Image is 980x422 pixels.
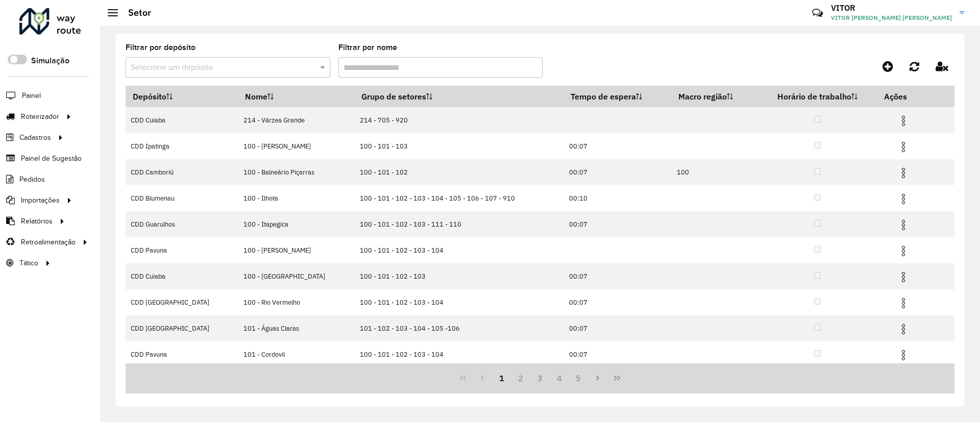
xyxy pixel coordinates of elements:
span: Importações [21,195,60,206]
td: CDD Ipatinga [126,133,238,159]
td: 100 - 101 - 102 - 103 - 104 [354,341,563,367]
td: CDD Pavuna [126,237,238,263]
td: 100 - Rio Vermelho [238,289,354,315]
a: Contato Rápido [806,2,828,24]
span: Tático [19,258,38,268]
td: 00:07 [564,315,672,341]
button: 2 [511,368,530,388]
td: 101 - 102 - 103 - 104 - 105 -106 [354,315,563,341]
span: VITOR [PERSON_NAME] [PERSON_NAME] [831,13,952,22]
td: 100 - 101 - 102 [354,159,563,185]
button: 1 [492,368,511,388]
span: Painel [22,90,41,101]
button: Last Page [607,368,627,388]
span: Pedidos [19,174,45,185]
td: 214 - 705 - 920 [354,107,563,133]
button: 3 [530,368,550,388]
td: 100 - 101 - 102 - 103 - 111 - 110 [354,211,563,237]
td: CDD Guarulhos [126,211,238,237]
td: 00:07 [564,289,672,315]
th: Tempo de espera [564,86,672,107]
td: 100 - 101 - 103 [354,133,563,159]
span: Roteirizador [21,111,59,122]
button: 4 [550,368,569,388]
th: Ações [877,86,938,107]
span: Relatórios [21,216,53,227]
td: CDD [GEOGRAPHIC_DATA] [126,315,238,341]
td: 101 - Águas Claras [238,315,354,341]
td: 214 - Várzea Grande [238,107,354,133]
td: 100 - Itapegica [238,211,354,237]
td: 100 - 101 - 102 - 103 [354,263,563,289]
td: 00:07 [564,133,672,159]
td: CDD Blumenau [126,185,238,211]
td: 100 - [GEOGRAPHIC_DATA] [238,263,354,289]
button: Next Page [588,368,607,388]
td: 100 - [PERSON_NAME] [238,237,354,263]
span: Painel de Sugestão [21,153,82,164]
h3: VITOR [831,3,952,13]
label: Filtrar por depósito [126,41,195,54]
td: CDD Cuiaba [126,263,238,289]
span: Retroalimentação [21,237,76,247]
td: CDD Cuiaba [126,107,238,133]
td: 00:07 [564,263,672,289]
h2: Setor [118,7,151,18]
span: Cadastros [19,132,51,143]
td: 100 - Balneário Piçarras [238,159,354,185]
td: 100 - Ilhota [238,185,354,211]
label: Filtrar por nome [338,41,397,54]
th: Depósito [126,86,238,107]
th: Grupo de setores [354,86,563,107]
td: CDD Camboriú [126,159,238,185]
label: Simulação [31,55,69,67]
td: 100 - 101 - 102 - 103 - 104 [354,289,563,315]
td: CDD [GEOGRAPHIC_DATA] [126,289,238,315]
th: Horário de trabalho [758,86,877,107]
th: Macro região [672,86,758,107]
td: 00:07 [564,159,672,185]
td: 00:07 [564,341,672,367]
button: 5 [569,368,589,388]
td: 100 [672,159,758,185]
td: 100 - 101 - 102 - 103 - 104 - 105 - 106 - 107 - 910 [354,185,563,211]
td: 100 - [PERSON_NAME] [238,133,354,159]
td: 101 - Cordovil [238,341,354,367]
td: CDD Pavuna [126,341,238,367]
th: Nome [238,86,354,107]
td: 100 - 101 - 102 - 103 - 104 [354,237,563,263]
td: 00:10 [564,185,672,211]
td: 00:07 [564,211,672,237]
